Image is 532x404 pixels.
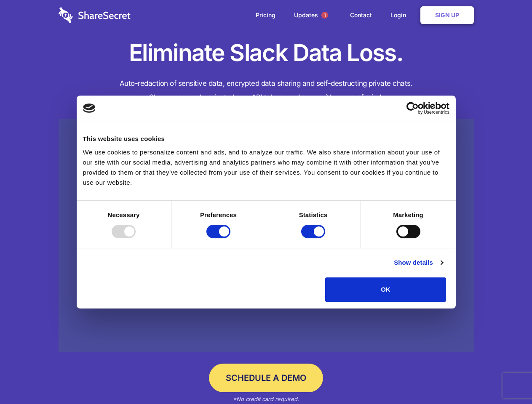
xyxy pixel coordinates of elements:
img: logo-wordmark-white-trans-d4663122ce5f474addd5e946df7df03e33cb6a1c49d2221995e7729f52c070b2.svg [59,7,131,23]
a: Usercentrics Cookiebot - opens in a new window [376,102,449,114]
strong: Preferences [200,211,237,218]
a: Login [382,2,419,28]
a: Show details [394,258,443,268]
a: Schedule a Demo [209,364,323,392]
strong: Necessary [108,211,140,218]
a: Pricing [247,2,284,28]
strong: Statistics [299,211,328,218]
em: *No credit card required. [233,396,299,402]
div: This website uses cookies [83,134,449,144]
a: Wistia video thumbnail [59,119,474,352]
a: Sign Up [420,6,474,24]
a: Contact [342,2,380,28]
span: 1 [321,12,328,19]
strong: Marketing [393,211,423,218]
button: OK [325,277,446,302]
h4: Auto-redaction of sensitive data, encrypted data sharing and self-destructing private chats. Shar... [59,77,474,104]
div: We use cookies to personalize content and ads, and to analyze our traffic. We also share informat... [83,147,449,188]
img: logo [83,104,96,113]
h1: Eliminate Slack Data Loss. [59,38,474,68]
